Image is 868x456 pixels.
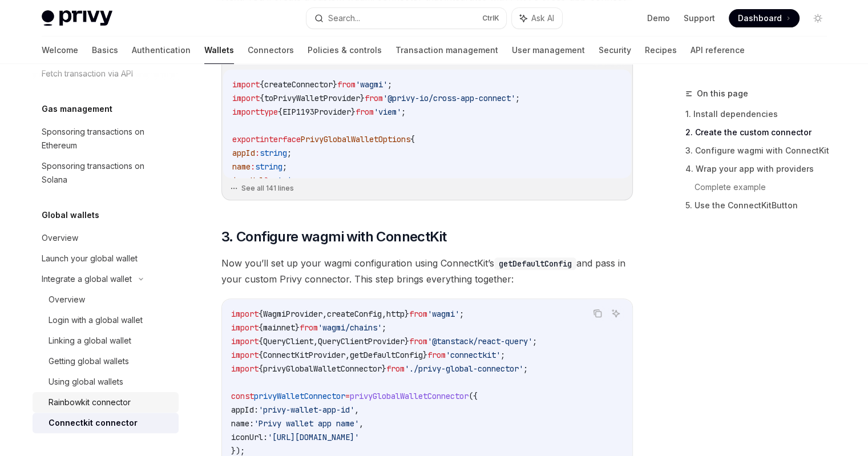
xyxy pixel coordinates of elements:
[282,162,287,172] span: ;
[350,350,423,360] span: getDefaultConfig
[33,228,179,248] a: Overview
[231,432,268,442] span: iconUrl:
[494,257,576,270] code: getDefaultConfig
[42,125,172,152] div: Sponsoring transactions on Ethereum
[382,364,386,374] span: }
[738,13,782,24] span: Dashboard
[42,102,112,116] h5: Gas management
[42,252,138,265] div: Launch your global wallet
[231,350,259,360] span: import
[259,336,263,346] span: {
[356,107,374,117] span: from
[264,93,360,103] span: toPrivyWalletProvider
[33,392,179,413] a: Rainbowkit connector
[92,37,118,64] a: Basics
[469,391,478,401] span: ({
[232,93,260,103] span: import
[287,148,292,158] span: ;
[263,336,313,346] span: QueryClient
[260,148,287,158] span: string
[500,350,505,360] span: ;
[263,322,295,333] span: mainnet
[33,310,179,330] a: Login with a global wallet
[232,148,255,158] span: appId
[259,364,263,374] span: {
[350,391,469,401] span: privyGlobalWalletConnector
[231,446,245,456] span: });
[729,9,800,27] a: Dashboard
[33,330,179,351] a: Linking a global wallet
[405,336,409,346] span: }
[295,322,300,333] span: }
[33,122,179,156] a: Sponsoring transactions on Ethereum
[333,79,337,90] span: }
[42,159,172,187] div: Sponsoring transactions on Solana
[405,364,523,374] span: './privy-global-connector'
[42,231,78,245] div: Overview
[401,107,406,117] span: ;
[33,248,179,269] a: Launch your global wallet
[387,79,392,90] span: ;
[264,175,273,185] span: ?:
[608,306,623,321] button: Ask AI
[221,255,633,287] span: Now you’ll set up your wagmi configuration using ConnectKit’s and pass in your custom Privy conne...
[231,322,259,333] span: import
[232,79,260,90] span: import
[386,309,405,319] span: http
[264,79,333,90] span: createConnector
[446,350,500,360] span: 'connectkit'
[685,105,836,123] a: 1. Install dependencies
[254,391,345,401] span: privyWalletConnector
[382,309,386,319] span: ,
[515,93,520,103] span: ;
[351,107,356,117] span: }
[685,123,836,142] a: 2. Create the custom connector
[260,93,264,103] span: {
[409,309,427,319] span: from
[42,10,112,26] img: light logo
[260,134,301,144] span: interface
[523,364,528,374] span: ;
[365,93,383,103] span: from
[386,364,405,374] span: from
[532,336,537,346] span: ;
[231,405,259,415] span: appId:
[383,93,515,103] span: '@privy-io/cross-app-connect'
[255,162,282,172] span: string
[49,334,131,348] div: Linking a global wallet
[322,309,327,319] span: ,
[254,418,359,429] span: 'Privy wallet app name'
[255,148,260,158] span: :
[695,178,836,196] a: Complete example
[647,13,670,24] a: Demo
[512,37,585,64] a: User management
[232,107,260,117] span: import
[259,309,263,319] span: {
[327,309,382,319] span: createConfig
[49,416,138,430] div: Connectkit connector
[260,79,264,90] span: {
[459,309,464,319] span: ;
[409,336,427,346] span: from
[531,13,554,24] span: Ask AI
[685,196,836,215] a: 5. Use the ConnectKitButton
[33,289,179,310] a: Overview
[382,322,386,333] span: ;
[427,336,532,346] span: '@tanstack/react-query'
[42,37,78,64] a: Welcome
[318,322,382,333] span: 'wagmi/chains'
[251,162,255,172] span: :
[221,228,447,246] span: 3. Configure wagmi with ConnectKit
[268,432,359,442] span: '[URL][DOMAIN_NAME]'
[260,107,278,117] span: type
[684,13,715,24] a: Support
[232,162,251,172] span: name
[691,37,745,64] a: API reference
[301,134,410,144] span: PrivyGlobalWalletOptions
[259,405,354,415] span: 'privy-wallet-app-id'
[49,396,131,409] div: Rainbowkit connector
[374,107,401,117] span: 'viem'
[263,364,382,374] span: privyGlobalWalletConnector
[42,272,132,286] div: Integrate a global wallet
[33,156,179,190] a: Sponsoring transactions on Solana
